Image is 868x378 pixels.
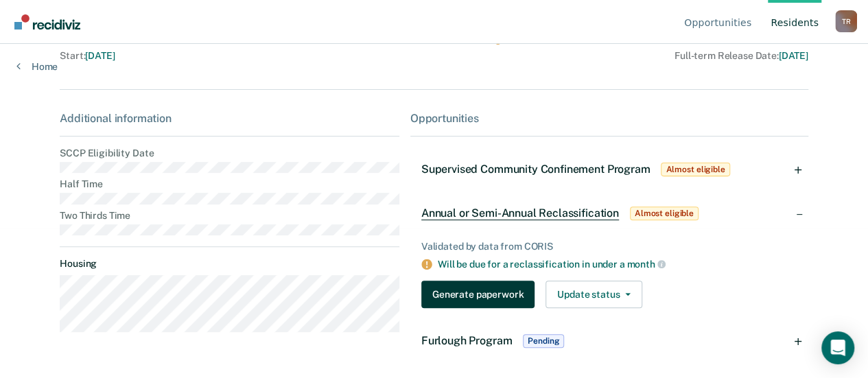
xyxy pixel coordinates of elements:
[410,319,808,363] div: Furlough ProgramPending
[60,50,392,62] div: Start :
[410,191,808,235] div: Annual or Semi-Annual ReclassificationAlmost eligible
[661,163,729,176] span: Almost eligible
[397,50,808,62] div: Full-term Release Date :
[523,334,564,348] span: Pending
[779,50,808,61] span: [DATE]
[821,331,854,364] div: Open Intercom Messenger
[421,281,535,308] button: Generate paperwork
[630,206,699,220] span: Almost eligible
[60,147,399,159] dt: SCCP Eligibility Date
[60,112,399,125] div: Additional information
[421,163,650,176] span: Supervised Community Confinement Program
[60,178,399,190] dt: Half Time
[835,10,857,32] div: T R
[410,147,808,191] div: Supervised Community Confinement ProgramAlmost eligible
[421,334,512,347] span: Furlough Program
[14,14,80,29] img: Recidiviz
[421,241,797,252] div: Validated by data from CORIS
[421,281,540,308] a: Navigate to form link
[835,10,857,32] button: Profile dropdown button
[60,258,399,270] dt: Housing
[546,281,642,308] button: Update status
[438,258,797,270] div: Will be due for a reclassification in under a month
[421,206,619,220] span: Annual or Semi-Annual Reclassification
[60,210,399,222] dt: Two Thirds Time
[410,112,808,125] div: Opportunities
[85,50,115,61] span: [DATE]
[16,60,58,73] a: Home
